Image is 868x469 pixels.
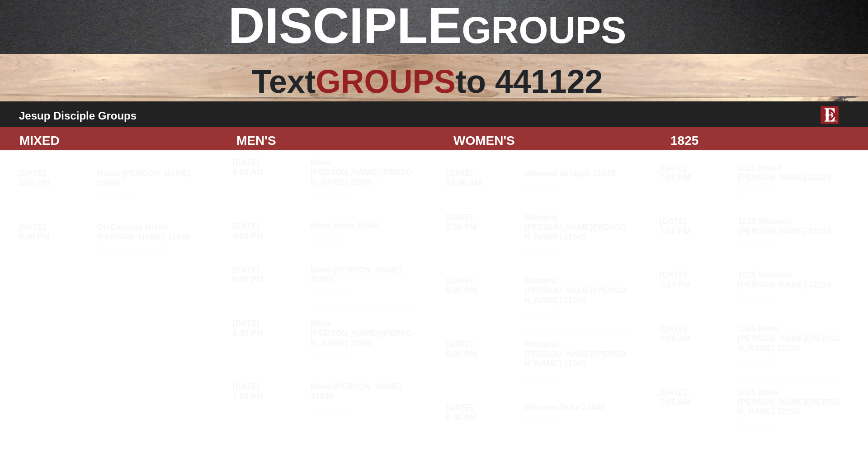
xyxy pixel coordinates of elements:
[311,382,414,414] h4: Mens [PERSON_NAME] 31545
[102,247,131,254] strong: Childcare
[446,403,518,422] h4: [DATE] 6:30 PM
[660,324,731,344] h4: [DATE] 7:00 AM
[524,276,627,318] h4: Womens [PERSON_NAME]/[PERSON_NAME] 31545
[524,403,627,425] h4: Womens Duke 31546
[747,358,776,365] strong: In Person
[320,290,349,297] strong: In Person
[524,340,627,381] h4: Womens [PERSON_NAME]/[PERSON_NAME] 31545
[311,319,414,360] h4: Mens [PERSON_NAME]/[PERSON_NAME] 31545
[660,270,731,290] h4: [DATE] 7:15 PM
[524,213,627,254] h4: Womens [PERSON_NAME]/[PERSON_NAME] 31545
[533,374,562,381] strong: In Person
[447,131,664,150] div: WOMEN'S
[19,110,137,122] b: Jesup Disciple Groups
[232,221,304,241] h4: [DATE] 4:00 PM
[446,340,518,359] h4: [DATE] 6:30 PM
[747,241,776,249] strong: In Person
[13,131,230,150] div: MIXED
[320,353,349,360] strong: In Person
[747,421,776,429] strong: In Person
[747,295,776,302] strong: In Person
[446,276,518,296] h4: [DATE] 6:00 PM
[97,223,200,254] h4: On Campus Mixed [PERSON_NAME] 31545
[142,247,170,254] strong: In Person
[738,270,841,302] h4: 1825 Womens [PERSON_NAME] 32224
[232,319,304,338] h4: [DATE] 6:30 PM
[19,223,91,242] h4: [DATE] 6:30 PM
[232,265,304,285] h4: [DATE] 6:00 PM
[738,388,841,429] h4: 1825 Mens [PERSON_NAME]/[PERSON_NAME] 32250
[533,417,562,425] strong: In Person
[660,388,731,407] h4: [DATE] 7:00 AM
[320,407,349,414] strong: In Person
[230,131,447,150] div: MEN'S
[311,265,414,297] h4: Mens [PERSON_NAME] 31560
[462,9,626,51] span: GROUPS
[533,247,562,254] strong: In Person
[738,217,841,249] h4: 1825 Womens [PERSON_NAME] 32224
[311,221,414,244] h4: Mens Rush 31545
[533,310,562,317] strong: In Person
[316,63,455,100] span: GROUPS
[320,236,349,243] strong: In Person
[738,324,841,366] h4: 1825 Mens [PERSON_NAME]/[PERSON_NAME] 32250
[821,106,839,124] img: E-icon-fireweed-White-TM.png
[232,382,304,402] h4: [DATE] 7:00 PM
